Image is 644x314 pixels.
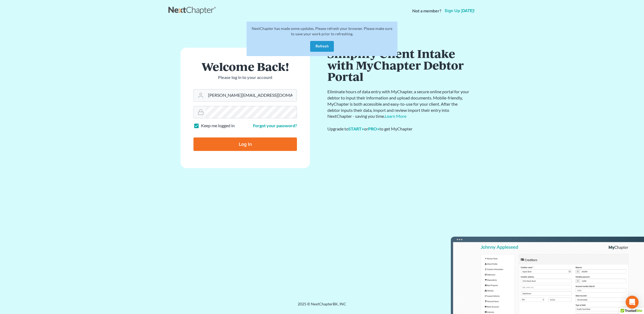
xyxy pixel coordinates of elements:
[206,89,297,101] input: Email Address
[444,9,476,13] a: Sign up [DATE]!
[327,48,470,82] h1: Simplify Client Intake with MyChapter Debtor Portal
[201,123,235,129] label: Keep me logged in
[193,74,297,81] p: Please log in to your account
[193,61,297,72] h1: Welcome Back!
[327,89,470,119] p: Eliminate hours of data entry with MyChapter, a secure online portal for your debtor to input the...
[327,126,470,132] div: Upgrade to or to get MyChapter
[368,126,379,131] a: PRO+
[310,41,334,52] button: Refresh
[253,123,297,128] a: Forgot your password?
[168,301,476,311] div: 2025 © NextChapterBK, INC
[193,137,297,151] input: Log In
[626,296,639,309] div: Open Intercom Messenger
[348,126,364,131] a: START+
[252,26,392,36] span: NextChapter has made some updates. Please refresh your browser. Please make sure to save your wor...
[412,8,441,14] strong: Not a member?
[385,113,406,119] a: Learn More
